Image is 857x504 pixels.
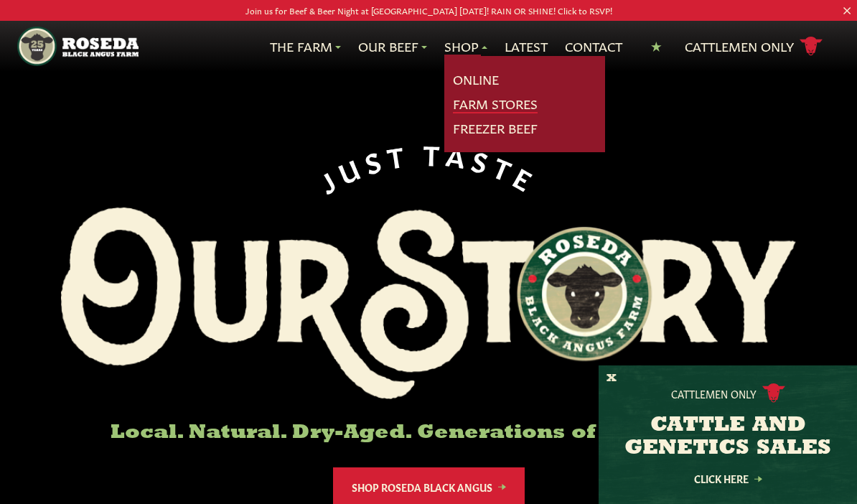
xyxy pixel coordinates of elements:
[469,143,498,177] span: S
[333,149,368,186] span: U
[565,37,622,56] a: Contact
[61,422,796,444] h6: Local. Natural. Dry-Aged. Generations of Better Beef.
[445,139,474,171] span: A
[444,37,487,56] a: Shop
[361,143,390,177] span: S
[505,37,548,56] a: Latest
[453,95,538,113] a: Farm Stores
[663,474,792,483] a: Click Here
[607,371,617,386] button: X
[671,386,757,401] p: Cattlemen Only
[358,37,427,56] a: Our Beef
[453,119,538,138] a: Freezer Beef
[423,138,446,167] span: T
[61,207,796,400] img: Roseda Black Aangus Farm
[510,160,543,196] span: E
[762,383,785,403] img: cattle-icon.svg
[617,414,839,460] h3: CATTLE AND GENETICS SALES
[43,3,815,18] p: Join us for Beef & Beer Night at [GEOGRAPHIC_DATA] [DATE]! RAIN OR SHINE! Click to RSVP!
[385,139,411,170] span: T
[17,21,840,72] nav: Main Navigation
[17,27,139,66] img: https://roseda.com/wp-content/uploads/2021/05/roseda-25-header.png
[270,37,341,56] a: The Farm
[453,70,499,89] a: Online
[313,138,545,196] div: JUST TASTE
[490,150,521,185] span: T
[685,34,823,59] a: Cattlemen Only
[314,162,344,196] span: J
